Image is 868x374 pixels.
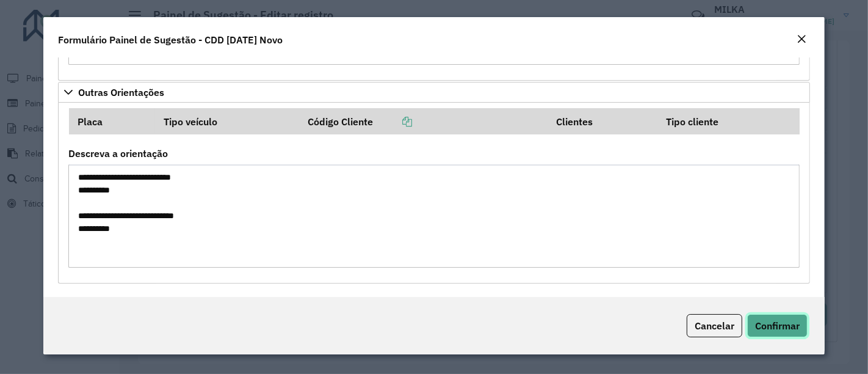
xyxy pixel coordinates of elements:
[58,82,810,103] a: Outras Orientações
[797,34,806,44] em: Fechar
[58,103,810,284] div: Outras Orientações
[695,320,734,332] span: Cancelar
[755,320,800,332] span: Confirmar
[747,314,808,337] button: Confirmar
[793,32,810,48] button: Close
[69,108,155,134] th: Placa
[300,108,548,134] th: Código Cliente
[657,108,800,134] th: Tipo cliente
[548,108,657,134] th: Clientes
[58,32,283,47] h4: Formulário Painel de Sugestão - CDD [DATE] Novo
[373,116,412,128] a: Copiar
[78,87,164,97] span: Outras Orientações
[687,314,742,337] button: Cancelar
[68,146,168,161] label: Descreva a orientação
[155,108,300,134] th: Tipo veículo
